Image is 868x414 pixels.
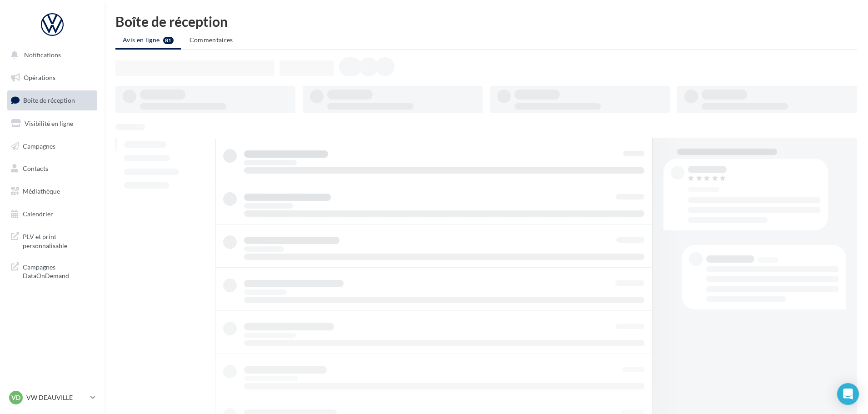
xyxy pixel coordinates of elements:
[837,383,859,405] div: Open Intercom Messenger
[23,230,94,250] span: PLV et print personnalisable
[5,114,99,133] a: Visibilité en ligne
[7,389,97,406] a: VD VW DEAUVILLE
[23,96,75,104] span: Boîte de réception
[5,90,99,110] a: Boîte de réception
[25,120,73,127] span: Visibilité en ligne
[23,165,48,172] span: Contacts
[24,74,55,81] span: Opérations
[23,142,55,150] span: Campagnes
[26,393,87,402] p: VW DEAUVILLE
[5,159,99,178] a: Contacts
[24,51,61,59] span: Notifications
[5,68,99,87] a: Opérations
[5,137,99,156] a: Campagnes
[23,261,94,280] span: Campagnes DataOnDemand
[5,182,99,201] a: Médiathèque
[115,15,857,28] div: Boîte de réception
[11,393,20,402] span: VD
[5,227,99,254] a: PLV et print personnalisable
[23,187,60,195] span: Médiathèque
[5,257,99,284] a: Campagnes DataOnDemand
[190,36,233,44] span: Commentaires
[5,45,95,65] button: Notifications
[23,210,53,218] span: Calendrier
[5,205,99,224] a: Calendrier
